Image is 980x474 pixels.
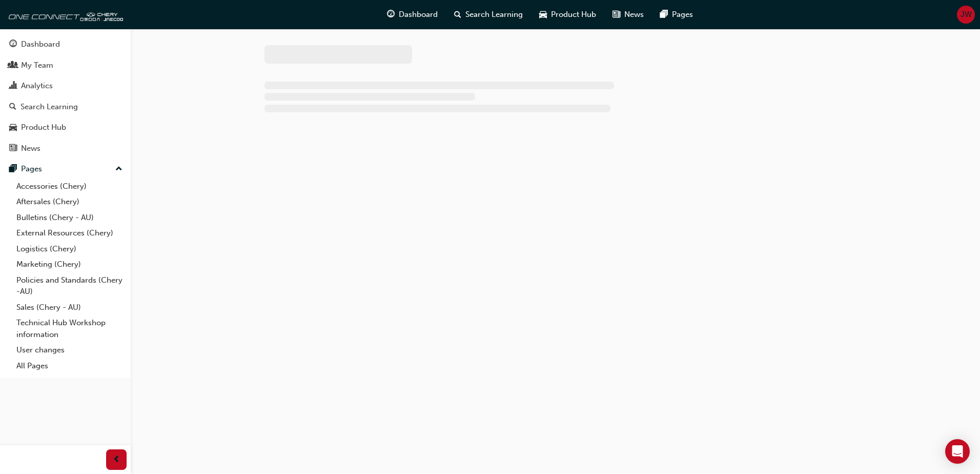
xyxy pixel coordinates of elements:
a: All Pages [12,358,127,374]
span: prev-icon [113,453,120,466]
div: My Team [21,60,53,71]
a: My Team [4,56,127,75]
a: Sales (Chery - AU) [12,300,127,315]
span: Product Hub [551,9,596,21]
a: Search Learning [4,97,127,116]
img: oneconnect [5,4,123,25]
a: Accessories (Chery) [12,179,127,194]
div: Product Hub [21,122,66,133]
span: car-icon [539,8,547,21]
span: guage-icon [387,8,395,21]
span: Pages [672,9,693,21]
div: Open Intercom Messenger [945,439,970,464]
a: guage-iconDashboard [379,4,446,25]
a: Bulletins (Chery - AU) [12,210,127,226]
span: people-icon [9,61,17,70]
span: chart-icon [9,82,17,91]
a: search-iconSearch Learning [446,4,531,25]
button: DashboardMy TeamAnalyticsSearch LearningProduct HubNews [4,33,127,160]
a: User changes [12,342,127,358]
a: Product Hub [4,118,127,137]
span: News [624,9,644,21]
span: Dashboard [399,9,438,21]
span: JW [961,9,972,21]
span: pages-icon [9,165,17,174]
span: Search Learning [465,9,523,21]
span: news-icon [9,144,17,153]
div: Dashboard [21,38,60,50]
a: car-iconProduct Hub [531,4,604,25]
button: Pages [4,160,127,179]
div: Search Learning [21,101,78,113]
a: news-iconNews [604,4,652,25]
div: News [21,143,40,154]
span: news-icon [612,8,620,21]
a: News [4,139,127,158]
span: guage-icon [9,40,17,49]
span: car-icon [9,123,17,132]
span: up-icon [115,163,122,176]
a: Marketing (Chery) [12,256,127,272]
a: Analytics [4,76,127,95]
a: Aftersales (Chery) [12,194,127,210]
div: Analytics [21,80,53,92]
a: Technical Hub Workshop information [12,315,127,342]
a: Dashboard [4,35,127,54]
button: JW [957,6,975,24]
span: pages-icon [660,8,668,21]
a: pages-iconPages [652,4,701,25]
a: External Resources (Chery) [12,225,127,241]
a: Logistics (Chery) [12,241,127,257]
span: search-icon [454,8,461,21]
span: search-icon [9,103,16,112]
a: Policies and Standards (Chery -AU) [12,272,127,300]
div: Pages [21,163,42,175]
